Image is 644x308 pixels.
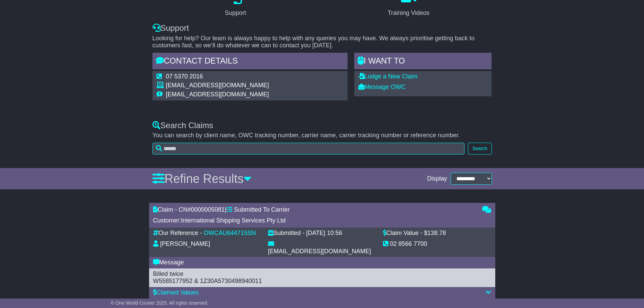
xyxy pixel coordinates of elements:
[390,240,427,248] div: 02 8566 7700
[152,172,252,186] a: Refine Results
[204,230,256,236] a: OWCAU644715SN
[387,8,429,18] div: Training Videos
[153,289,491,297] div: Claimed Values
[166,82,269,91] td: [EMAIL_ADDRESS][DOMAIN_NAME]
[152,35,492,49] p: Looking for help? Our team is always happy to help with any queries you may have. We always prior...
[152,53,348,71] div: Contact Details
[358,84,406,90] a: Message OWC
[191,206,225,213] span: 0000005081
[153,217,475,224] div: Customer:
[225,8,246,18] div: Support
[152,23,492,33] div: Support
[153,289,199,296] a: Claimed Values
[160,240,210,248] div: [PERSON_NAME]
[268,230,305,237] div: Submitted -
[424,230,446,237] div: $138.78
[383,230,423,237] div: Claim Value -
[153,206,475,214] div: Claim - CN# |
[152,132,492,139] p: You can search by client name, OWC tracking number, carrier name, carrier tracking number or refe...
[268,248,371,255] div: [EMAIL_ADDRESS][DOMAIN_NAME]
[234,206,290,213] span: Submitted To Carrier
[152,121,492,131] div: Search Claims
[306,230,342,237] div: [DATE] 10:56
[166,91,269,98] td: [EMAIL_ADDRESS][DOMAIN_NAME]
[181,217,286,224] span: International Shipping Services Pty Ltd
[166,73,269,82] td: 07 5370 2016
[153,230,202,237] div: Our Reference -
[153,259,491,266] div: Message
[427,175,447,183] span: Display
[111,300,209,306] span: © One World Courier 2025. All rights reserved.
[354,53,492,71] div: I WANT to
[358,73,418,80] a: Lodge a New Claim
[468,143,492,155] button: Search
[153,270,491,285] div: Billed twice W5585177952 & 1Z30A5730498940011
